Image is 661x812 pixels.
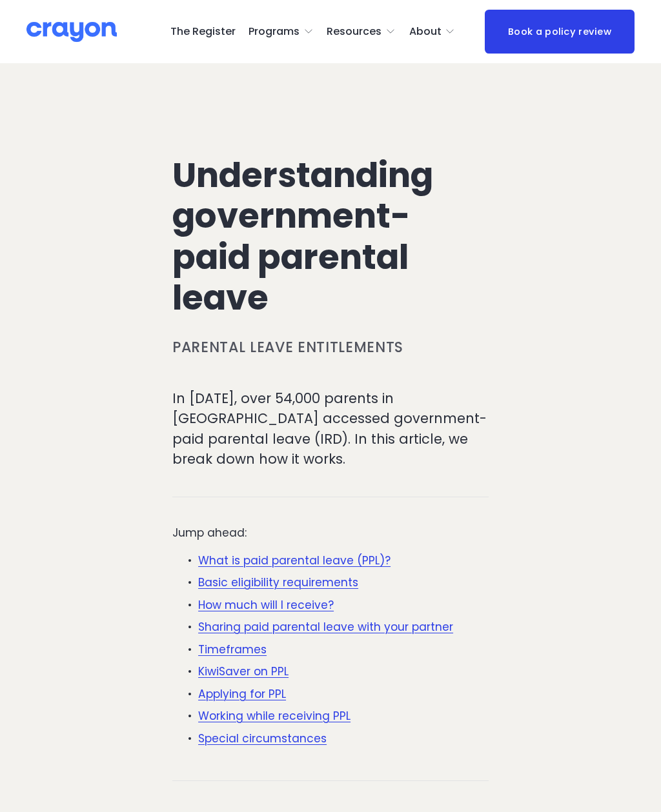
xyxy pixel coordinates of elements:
[172,155,489,319] h1: Understanding government-paid parental leave
[327,23,381,41] span: Resources
[249,21,314,42] a: folder dropdown
[172,388,489,470] p: In [DATE], over 54,000 parents in [GEOGRAPHIC_DATA] accessed government-paid parental leave (IRD)...
[249,23,300,41] span: Programs
[198,619,453,635] a: Sharing paid parental leave with your partner
[327,21,396,42] a: folder dropdown
[485,10,635,53] a: Book a policy review
[198,664,289,679] a: KiwiSaver on PPL
[198,575,358,590] a: Basic eligibility requirements
[198,708,351,724] a: Working while receiving PPL
[198,642,267,657] a: Timeframes
[198,731,327,746] a: Special circumstances
[198,686,286,702] a: Applying for PPL
[26,21,117,43] img: Crayon
[170,21,236,42] a: The Register
[172,525,489,542] p: Jump ahead:
[198,553,391,568] a: What is paid parental leave (PPL)?
[172,337,403,357] a: Parental leave entitlements
[409,21,456,42] a: folder dropdown
[409,23,442,41] span: About
[198,597,334,613] a: How much will I receive?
